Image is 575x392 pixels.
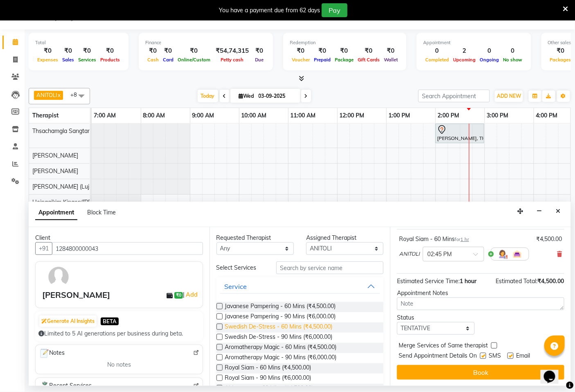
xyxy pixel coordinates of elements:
[387,110,413,122] a: 1:00 PM
[190,110,216,122] a: 9:00 AM
[225,343,337,353] span: Aromatherapy Magic - 60 Mins (₹4,500.00)
[485,110,511,122] a: 3:00 PM
[98,46,122,56] div: ₹0
[176,46,212,56] div: ₹0
[312,46,333,56] div: ₹0
[76,46,98,56] div: ₹0
[306,234,383,242] div: Assigned Therapist
[356,46,382,56] div: ₹0
[460,237,469,242] span: 1 hr
[70,91,83,98] span: +8
[225,302,336,312] span: Javanese Pampering - 60 Mins (₹4,500.00)
[60,46,76,56] div: ₹0
[219,6,320,15] div: You have a payment due from 62 days
[312,57,333,63] span: Prepaid
[399,235,469,243] div: Royal Siam - 60 Mins
[322,3,347,17] button: Pay
[225,353,337,363] span: Aromatherapy Magic - 90 Mins (₹6,000.00)
[225,333,333,343] span: Swedish De-Stress - 90 Mins (₹6,000.00)
[423,39,525,46] div: Appointment
[451,46,478,56] div: 2
[145,57,161,63] span: Cash
[32,127,116,135] span: Thsachamgla Sangtam (Achum)
[87,209,116,216] span: Block Time
[198,90,218,102] span: Today
[290,39,400,46] div: Redemption
[239,110,269,122] a: 10:00 AM
[39,348,65,359] span: Notes
[423,46,451,56] div: 0
[225,363,311,374] span: Royal Siam - 60 Mins (₹4,500.00)
[32,198,130,206] span: Hoingaikim Kipgen([PERSON_NAME])
[333,46,356,56] div: ₹0
[496,277,538,285] span: Estimated Total:
[35,234,203,242] div: Client
[32,183,95,190] span: [PERSON_NAME] (Lujik)
[253,57,266,63] span: Due
[418,90,490,102] input: Search Appointment
[397,277,460,285] span: Estimated Service Time:
[455,237,469,242] small: for
[512,249,522,259] img: Interior.png
[237,93,256,99] span: Wed
[210,264,270,272] div: Select Services
[57,92,61,98] a: x
[537,235,562,243] div: ₹4,500.00
[145,46,161,56] div: ₹0
[399,250,419,258] span: ANITOLI
[397,289,564,297] div: Appointment Notes
[252,46,266,56] div: ₹0
[35,57,60,63] span: Expenses
[60,57,76,63] span: Sales
[541,359,567,384] iframe: chat widget
[489,351,501,362] span: SMS
[92,110,118,122] a: 7:00 AM
[256,90,297,102] input: 2025-09-03
[276,261,383,274] input: Search by service name
[451,57,478,63] span: Upcoming
[333,57,356,63] span: Package
[356,57,382,63] span: Gift Cards
[501,57,525,63] span: No show
[161,57,176,63] span: Card
[399,351,477,362] span: Send Appointment Details On
[47,265,70,289] img: avatar
[212,46,252,56] div: ₹54,74,315
[289,110,318,122] a: 11:00 AM
[101,318,119,325] span: BETA
[548,46,573,56] div: ₹0
[219,57,246,63] span: Petty cash
[145,39,266,46] div: Finance
[399,341,488,351] span: Merge Services of Same therapist
[516,351,530,362] span: Email
[397,365,564,380] button: Book
[501,46,525,56] div: 0
[225,312,336,322] span: Javanese Pampering - 90 Mins (₹6,000.00)
[35,242,52,255] button: +91
[225,374,311,384] span: Royal Siam - 90 Mins (₹6,000.00)
[478,57,501,63] span: Ongoing
[338,110,367,122] a: 12:00 PM
[220,279,381,294] button: Service
[397,313,474,322] div: Status
[185,290,199,300] a: Add
[290,57,312,63] span: Voucher
[141,110,167,122] a: 8:00 AM
[161,46,176,56] div: ₹0
[39,381,92,391] span: Recent Services
[495,90,523,102] button: ADD NEW
[552,205,564,218] button: Close
[35,46,60,56] div: ₹0
[436,110,462,122] a: 2:00 PM
[436,125,483,142] div: [PERSON_NAME], TK02, 02:00 PM-03:00 PM, Fusion Therapy - 60 Mins
[76,57,98,63] span: Services
[460,277,476,285] span: 1 hour
[42,289,110,301] div: [PERSON_NAME]
[538,277,564,285] span: ₹4,500.00
[225,282,247,291] div: Service
[36,92,57,98] span: ANITOLI
[548,57,573,63] span: Packages
[176,57,212,63] span: Online/Custom
[38,329,200,338] div: Limited to 5 AI generations per business during beta.
[98,57,122,63] span: Products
